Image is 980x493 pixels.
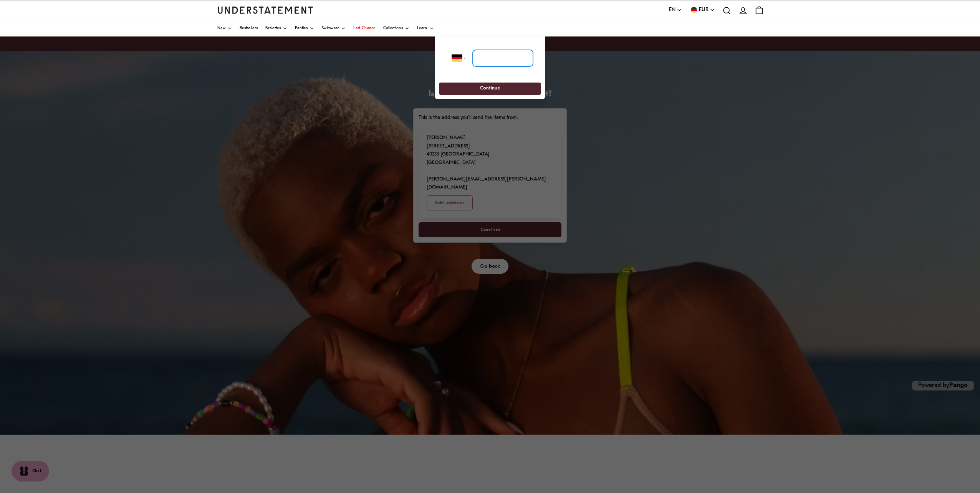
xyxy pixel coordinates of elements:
a: Bralettes [265,20,287,36]
span: Collections [383,26,403,30]
span: Swimwear [322,26,339,30]
span: Last Chance [353,26,375,30]
span: Panties [295,26,308,30]
span: Continue [480,83,500,95]
a: New [217,20,232,36]
a: Understatement Homepage [217,7,313,13]
span: EUR [699,6,709,14]
span: Learn [417,26,427,30]
span: Bralettes [265,26,281,30]
a: Bestsellers [240,20,258,36]
a: Swimwear [322,20,346,36]
a: Last Chance [353,20,375,36]
span: Bestsellers [240,26,258,30]
a: Learn [417,20,434,36]
button: EUR [690,6,715,14]
button: Continue [439,83,541,95]
span: New [217,26,225,30]
a: Collections [383,20,409,36]
a: Panties [295,20,314,36]
button: EN [669,6,682,14]
span: EN [669,6,675,14]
